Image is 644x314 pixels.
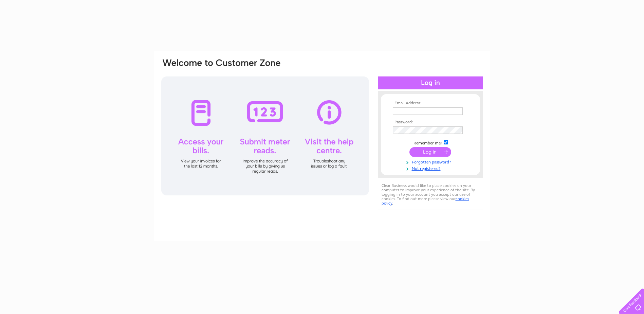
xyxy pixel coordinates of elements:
[393,165,470,171] a: Not registered?
[409,147,451,157] input: Submit
[378,180,483,209] div: Clear Business would like to place cookies on your computer to improve your experience of the sit...
[391,139,470,146] td: Remember me?
[382,196,469,206] a: cookies policy
[391,120,470,125] th: Password:
[393,158,470,165] a: Forgotten password?
[391,101,470,106] th: Email Address:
